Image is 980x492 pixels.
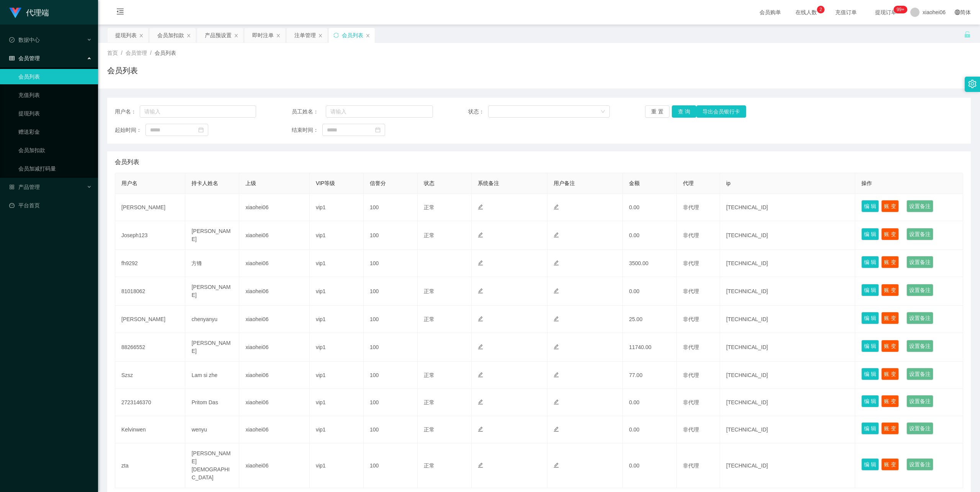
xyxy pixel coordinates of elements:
[861,180,872,186] span: 操作
[276,33,281,38] i: 图标: close
[720,389,855,416] td: [TECHNICAL_ID]
[18,87,92,103] a: 充值列表
[861,422,879,435] button: 编 辑
[623,416,677,443] td: 0.00
[424,204,434,210] span: 正常
[342,28,363,43] div: 会员列表
[150,50,152,56] span: /
[239,306,309,333] td: xiaohei06
[424,232,434,238] span: 正常
[720,416,855,443] td: [TECHNICAL_ID]
[861,368,879,380] button: 编 辑
[310,443,364,488] td: vip1
[554,260,559,266] i: 图标: edit
[601,109,605,115] i: 图标: down
[424,288,434,294] span: 正常
[185,221,239,250] td: [PERSON_NAME]
[623,362,677,389] td: 77.00
[9,37,40,43] span: 数据中心
[364,221,418,250] td: 100
[9,9,49,15] a: 代理端
[310,333,364,362] td: vip1
[861,200,879,212] button: 编 辑
[185,306,239,333] td: chenyanyu
[310,362,364,389] td: vip1
[468,108,488,116] span: 状态：
[906,340,933,352] button: 设置备注
[623,306,677,333] td: 25.00
[364,306,418,333] td: 100
[107,0,133,25] i: 图标: menu-fold
[720,277,855,306] td: [TECHNICAL_ID]
[554,204,559,210] i: 图标: edit
[861,228,879,240] button: 编 辑
[906,458,933,471] button: 设置备注
[18,161,92,176] a: 会员加减打码量
[9,198,92,213] a: 图标: dashboard平台首页
[310,277,364,306] td: vip1
[115,126,145,134] span: 起始时间：
[478,260,483,266] i: 图标: edit
[364,333,418,362] td: 100
[424,372,434,378] span: 正常
[252,28,274,43] div: 即时注单
[115,389,185,416] td: 2723146370
[333,33,339,38] i: 图标: sync
[198,127,204,133] i: 图标: calendar
[121,50,122,56] span: /
[234,33,238,38] i: 图标: close
[318,33,323,38] i: 图标: close
[294,28,316,43] div: 注单管理
[623,333,677,362] td: 11740.00
[478,316,483,321] i: 图标: edit
[292,108,326,116] span: 员工姓名：
[906,256,933,268] button: 设置备注
[310,221,364,250] td: vip1
[683,372,699,378] span: 非代理
[115,333,185,362] td: 88266552
[881,422,899,435] button: 账 变
[18,124,92,139] a: 赠送彩金
[239,443,309,488] td: xiaohei06
[364,277,418,306] td: 100
[310,194,364,221] td: vip1
[554,399,559,405] i: 图标: edit
[478,204,483,210] i: 图标: edit
[115,443,185,488] td: zta
[185,333,239,362] td: [PERSON_NAME]
[906,368,933,380] button: 设置备注
[623,277,677,306] td: 0.00
[185,389,239,416] td: Pritom Das
[245,180,256,186] span: 上级
[424,316,434,322] span: 正常
[478,288,483,294] i: 图标: edit
[115,416,185,443] td: Kelvinwen
[861,284,879,296] button: 编 辑
[364,443,418,488] td: 100
[683,426,699,433] span: 非代理
[121,180,137,186] span: 用户名
[893,6,907,13] sup: 1215
[364,389,418,416] td: 100
[239,277,309,306] td: xiaohei06
[623,443,677,488] td: 0.00
[881,284,899,296] button: 账 变
[140,105,256,118] input: 请输入
[316,180,335,186] span: VIP等级
[623,221,677,250] td: 0.00
[364,250,418,277] td: 100
[115,108,140,116] span: 用户名：
[9,8,21,18] img: logo.9652507e.png
[478,462,483,468] i: 图标: edit
[478,232,483,238] i: 图标: edit
[645,105,670,118] button: 重 置
[115,362,185,389] td: Szsz
[115,277,185,306] td: 81018062
[955,10,960,15] i: 图标: global
[968,80,977,88] i: 图标: setting
[18,106,92,121] a: 提现列表
[9,184,15,190] i: 图标: appstore-o
[817,6,825,13] sup: 2
[185,416,239,443] td: wenyu
[554,316,559,321] i: 图标: edit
